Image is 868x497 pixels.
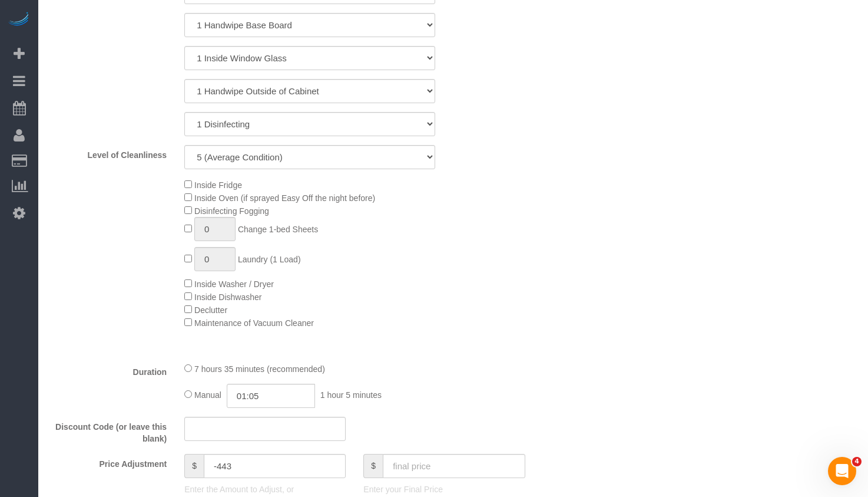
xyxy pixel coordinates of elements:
span: 4 [852,457,862,466]
input: final price [383,454,525,478]
label: Discount Code (or leave this blank) [41,417,175,445]
img: Automaid Logo [7,12,31,28]
span: Laundry (1 Load) [238,255,301,264]
span: Declutter [194,305,227,315]
span: Change 1-bed Sheets [238,225,318,234]
span: Manual [194,390,221,400]
span: Inside Oven (if sprayed Easy Off the night before) [194,193,375,203]
p: Enter the Amount to Adjust, or [184,483,346,495]
span: Maintenance of Vacuum Cleaner [194,318,314,328]
span: Inside Washer / Dryer [194,279,274,289]
p: Enter your Final Price [363,483,525,495]
label: Level of Cleanliness [41,145,175,161]
iframe: Intercom live chat [828,457,856,485]
span: $ [363,454,383,478]
span: 1 hour 5 minutes [320,390,382,400]
span: 7 hours 35 minutes (recommended) [194,364,325,374]
span: Inside Dishwasher [194,292,261,302]
span: Disinfecting Fogging [194,206,269,216]
label: Duration [41,362,175,378]
span: $ [184,454,204,478]
span: Inside Fridge [194,180,242,190]
label: Price Adjustment [41,454,175,470]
